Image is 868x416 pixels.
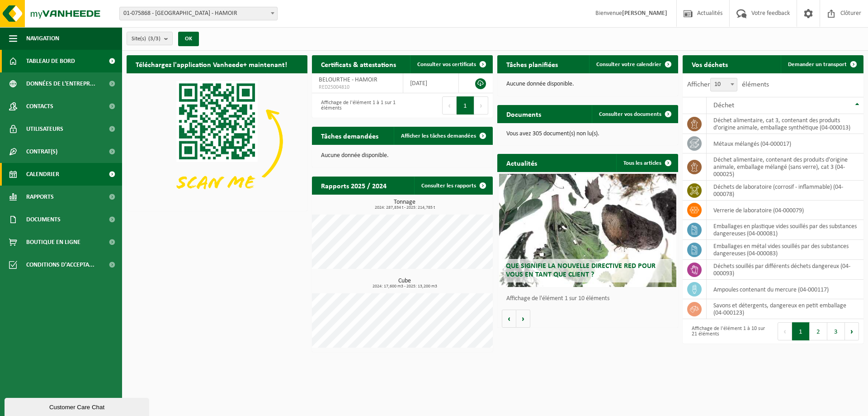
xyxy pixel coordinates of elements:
a: Tous les articles [616,154,677,172]
span: Tableau de bord [26,50,75,72]
iframe: chat widget [5,396,151,416]
h2: Documents [497,105,550,123]
span: Demander un transport [788,62,847,67]
td: emballages en plastique vides souillés par des substances dangereuses (04-000081) [707,220,863,240]
button: Next [845,322,859,340]
h2: Tâches planifiées [497,55,567,73]
label: Afficher éléments [687,81,769,88]
h2: Certificats & attestations [312,55,405,73]
button: Previous [778,322,792,340]
td: emballages en métal vides souillés par des substances dangereuses (04-000083) [707,240,863,260]
td: déchet alimentaire, contenant des produits d'origine animale, emballage mélangé (sans verre), cat... [707,153,863,181]
a: Que signifie la nouvelle directive RED pour vous en tant que client ? [499,174,676,287]
button: 3 [827,322,845,340]
span: Conditions d'accepta... [26,253,94,276]
button: 2 [810,322,827,340]
td: déchets souillés par différents déchets dangereux (04-000093) [707,260,863,280]
td: déchet alimentaire, cat 3, contenant des produits d'origine animale, emballage synthétique (04-00... [707,114,863,134]
span: Contacts [26,95,53,118]
a: Afficher les tâches demandées [394,127,492,145]
img: Download de VHEPlus App [127,73,307,209]
h2: Vos déchets [683,55,737,73]
span: RED25004810 [319,84,396,91]
span: Navigation [26,27,59,50]
h3: Cube [316,278,493,289]
span: Consulter vos documents [599,111,661,117]
td: ampoules contenant du mercure (04-000117) [707,280,863,299]
td: métaux mélangés (04-000017) [707,134,863,153]
td: verrerie de laboratoire (04-000079) [707,201,863,220]
span: Utilisateurs [26,118,63,140]
p: Affichage de l'élément 1 sur 10 éléments [506,296,674,302]
strong: [PERSON_NAME] [622,10,667,17]
p: Aucune donnée disponible. [506,81,669,87]
span: 10 [711,78,737,91]
span: Site(s) [132,32,160,46]
td: [DATE] [403,73,459,93]
button: Site(s)(3/3) [127,32,173,45]
p: Aucune donnée disponible. [321,153,484,159]
a: Consulter vos certificats [410,55,492,73]
button: Next [474,96,488,115]
span: 01-075868 - BELOURTHE - HAMOIR [120,7,277,20]
a: Consulter votre calendrier [589,55,677,73]
td: savons et détergents, dangereux en petit emballage (04-000123) [707,299,863,319]
a: Consulter les rapports [414,177,492,195]
span: BELOURTHE - HAMOIR [319,77,377,83]
span: Documents [26,208,61,231]
span: Consulter vos certificats [417,62,476,67]
span: 2024: 17,600 m3 - 2025: 13,200 m3 [316,284,493,289]
h3: Tonnage [316,199,493,210]
a: Demander un transport [781,55,863,73]
button: Vorige [502,310,516,328]
span: Données de l'entrepr... [26,72,95,95]
span: Afficher les tâches demandées [401,133,476,139]
h2: Actualités [497,154,546,172]
span: Déchet [713,102,734,109]
h2: Rapports 2025 / 2024 [312,177,396,194]
span: Consulter votre calendrier [596,62,661,67]
span: Contrat(s) [26,140,57,163]
h2: Téléchargez l'application Vanheede+ maintenant! [127,55,296,73]
div: Affichage de l'élément 1 à 1 sur 1 éléments [316,96,398,115]
button: 1 [792,322,810,340]
div: Affichage de l'élément 1 à 10 sur 21 éléments [687,321,769,341]
button: 1 [457,96,474,115]
span: Calendrier [26,163,59,186]
button: Previous [442,96,457,115]
p: Vous avez 305 document(s) non lu(s). [506,131,669,137]
span: Que signifie la nouvelle directive RED pour vous en tant que client ? [506,263,656,278]
span: Boutique en ligne [26,231,80,253]
span: 2024: 287,834 t - 2025: 214,785 t [316,206,493,210]
span: Rapports [26,186,54,208]
a: Consulter vos documents [592,105,677,123]
button: Volgende [516,310,530,328]
td: déchets de laboratoire (corrosif - inflammable) (04-000078) [707,181,863,201]
button: OK [178,32,199,46]
span: 10 [710,78,737,91]
count: (3/3) [148,36,160,42]
h2: Tâches demandées [312,127,387,144]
